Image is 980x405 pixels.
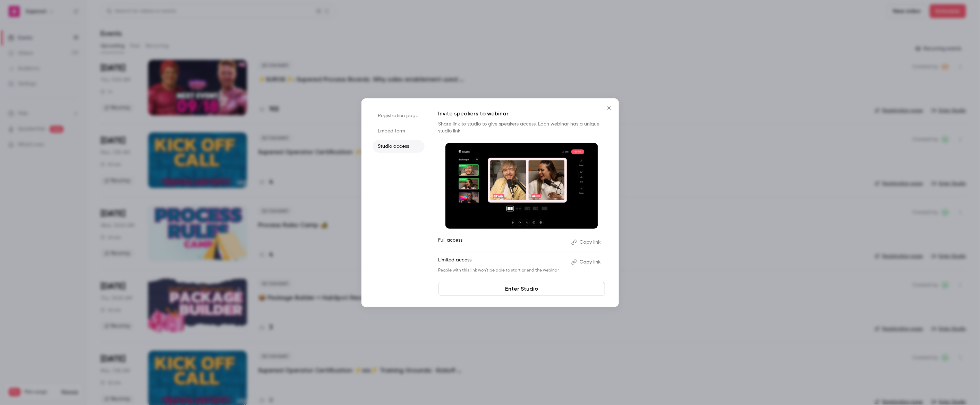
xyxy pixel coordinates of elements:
button: Close [602,101,616,115]
button: Copy link [569,257,605,268]
p: Invite speakers to webinar [438,110,605,118]
a: Enter Studio [438,282,605,296]
li: Studio access [373,140,425,153]
li: Embed form [373,125,425,137]
li: Registration page [373,110,425,122]
img: Invite speakers to webinar [445,143,598,229]
p: Full access [438,237,566,248]
p: People with this link won't be able to start or end the webinar [438,268,566,273]
p: Share link to studio to give speakers access. Each webinar has a unique studio link. [438,121,605,135]
button: Copy link [569,237,605,248]
p: Limited access [438,257,566,268]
